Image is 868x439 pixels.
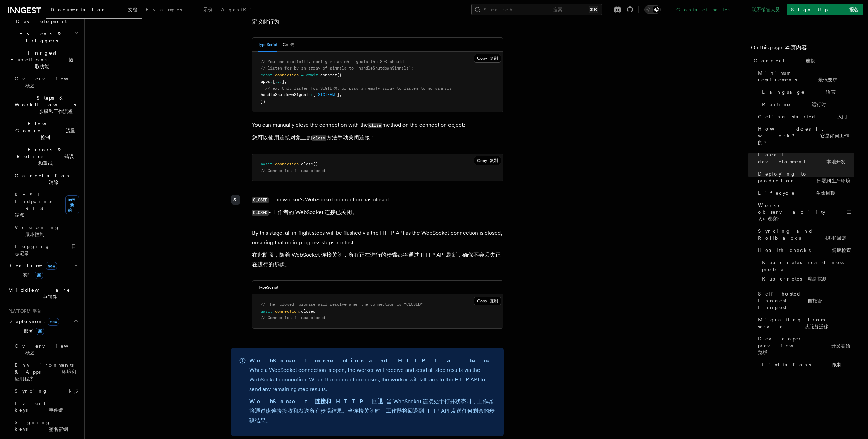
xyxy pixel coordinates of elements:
font: 从服务迁移 [805,324,828,329]
span: ] [282,79,284,84]
font: 运行时 [812,102,826,107]
span: Steps & Workflows [12,94,87,115]
span: // The `closed` promise will resolve when the connection is "CLOSED" [261,302,423,307]
font: 入门 [837,114,847,119]
a: Local development 本地开发 [755,149,854,168]
a: How does it work? 它是如何工作的？ [755,123,854,149]
span: Event keys [15,400,63,413]
a: REST Endpoints REST 端点new 新的 [12,188,80,221]
span: () [313,162,318,166]
a: Syncing 同步 [12,385,80,397]
span: // ex. Only listen for SIGTERM, or pass an empty array to listen to no signals [265,86,452,91]
span: 'SIGTERM' [315,92,337,97]
a: Language 语言 [759,86,854,98]
a: Self hosted Inngest 自托管 Inngest [755,288,854,314]
span: .close [299,162,313,166]
a: Logging 日志记录 [12,240,80,259]
span: // Connection is now closed [261,315,325,320]
code: CLOSED [252,197,269,203]
font: 您可以使用连接对象上的 方法手动关闭连接： [252,134,376,141]
span: Local development [758,151,854,165]
span: Inngest Functions [5,49,75,70]
a: Limitations 限制 [759,359,854,371]
span: await [261,162,273,166]
span: Worker observability [758,202,854,222]
a: Runtime 运行时 [759,98,854,110]
code: CLOSED [252,210,269,216]
a: Getting started 入门 [755,110,854,123]
span: Versioning [15,225,70,237]
span: new [46,262,57,270]
button: TypeScript [258,38,277,52]
span: Developer preview [758,335,854,356]
strong: WebSocket 连接和 HTTP 回退 [249,398,383,405]
span: Getting started [758,113,847,120]
span: ] [337,92,339,97]
span: // Connection is now closed [261,168,325,173]
span: ({ [337,73,342,77]
span: Self hosted Inngest [758,290,854,311]
a: Developer preview 开发者预览版 [755,333,854,359]
span: , [339,92,342,97]
a: Environments & Apps 环境和应用程序 [12,359,80,385]
span: Syncing and Rollbacks [758,228,854,241]
a: Syncing and Rollbacks 同步和回滚 [755,225,854,244]
span: const [261,73,273,77]
font: 部署 [24,328,44,334]
p: By this stage, all in-flight steps will be flushed via the HTTP API as the WebSocket connection i... [252,228,503,272]
font: 步骤和工作流程 [39,109,73,114]
font: 文档 [128,7,137,12]
span: Documentation [50,7,137,12]
div: 5 [231,195,240,205]
a: Overview 概述 [12,73,80,92]
font: 示例 [203,7,213,12]
button: Flow Control 流量控制 [12,118,80,143]
font: 同步 [69,388,78,394]
span: , [284,79,287,84]
a: Overview 概述 [12,340,80,359]
font: 实时 [23,272,43,278]
font: 搜索... [553,7,579,12]
button: Go [283,38,294,52]
a: Contact sales 联系销售人员 [672,4,784,15]
span: Runtime [762,101,826,108]
a: Documentation 文档 [46,2,142,19]
span: Overview [15,76,95,88]
span: [ [313,92,315,97]
button: Copy 复制 [474,54,501,63]
span: 新 [35,272,43,279]
font: Kubernetes 就绪探测 [762,276,827,282]
span: Health checks [758,247,851,254]
font: REST 端点 [15,206,55,218]
button: Copy 复制 [474,156,501,165]
span: Errors & Retries [12,146,76,167]
span: Flow Control [12,120,76,141]
font: 生命周期 [816,190,835,196]
button: Deploymentnew部署新 [5,315,80,340]
font: 新的 [68,202,74,213]
font: 限制 [832,362,842,367]
font: 同步和回滚 [822,235,846,241]
span: How does it work? [758,125,854,146]
code: close [312,135,326,141]
span: Limitations [762,361,842,368]
span: Logging [15,244,76,256]
font: 连接 [806,58,815,63]
span: Signing keys [15,420,68,432]
strong: WebSocket connection and HTTP fallback [249,357,490,364]
span: new [48,318,59,326]
a: Worker observability 工人可观察性 [755,199,854,225]
a: Kubernetes readiness probeKubernetes 就绪探测 [759,256,854,288]
font: 中间件 [43,294,57,300]
span: Language [762,89,836,95]
a: Signing keys 签名密钥 [12,416,80,435]
button: Steps & Workflows 步骤和工作流程 [12,92,80,118]
button: Search... 搜索...⌘K [471,4,602,15]
font: 本地开发 [826,159,845,164]
span: [ [273,79,275,84]
span: ... [275,79,282,84]
font: 健康检查 [832,247,851,253]
span: Cancellation [12,172,82,186]
span: await [306,73,318,77]
span: await [261,309,273,314]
